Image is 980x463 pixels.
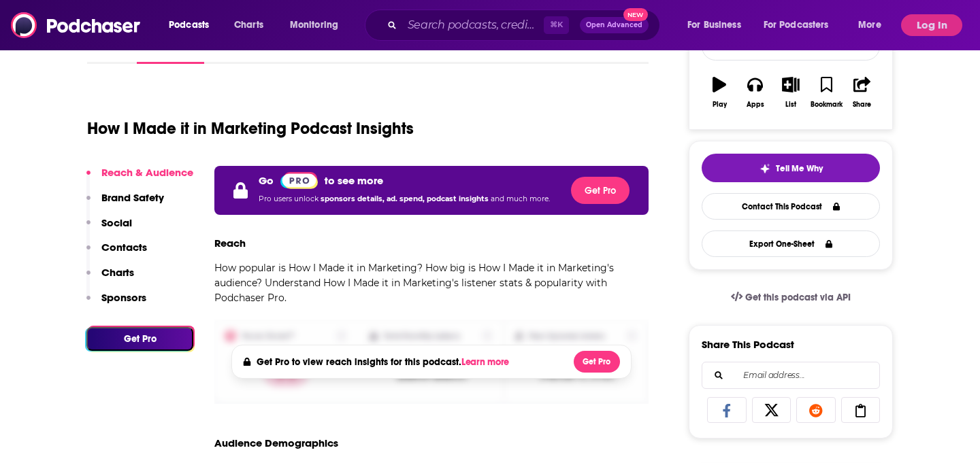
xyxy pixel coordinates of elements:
[101,266,134,279] p: Charts
[325,174,383,187] p: to see more
[702,338,794,351] h3: Share This Podcast
[259,189,550,209] p: Pro users unlock and much more.
[225,14,272,36] a: Charts
[901,14,962,36] button: Log In
[764,16,829,35] span: For Podcasters
[257,356,513,368] h4: Get Pro to view reach insights for this podcast.
[86,266,134,291] button: Charts
[713,101,727,109] div: Play
[586,22,642,29] span: Open Advanced
[796,397,836,423] a: Share on Reddit
[811,101,843,109] div: Bookmark
[745,292,851,303] span: Get this podcast via API
[214,436,338,449] h3: Audience Demographics
[159,14,227,36] button: open menu
[752,397,791,423] a: Share on X/Twitter
[702,68,737,117] button: Play
[580,17,649,33] button: Open AdvancedNew
[214,237,246,250] h3: Reach
[623,8,648,21] span: New
[86,241,147,266] button: Contacts
[687,16,741,35] span: For Business
[702,154,880,182] button: tell me why sparkleTell Me Why
[773,68,808,117] button: List
[737,68,772,117] button: Apps
[280,14,356,36] button: open menu
[776,163,823,174] span: Tell Me Why
[720,281,862,314] a: Get this podcast via API
[86,166,193,191] button: Reach & Audience
[259,174,274,187] p: Go
[101,241,147,254] p: Contacts
[713,362,868,388] input: Email address...
[808,68,844,117] button: Bookmark
[849,14,898,36] button: open menu
[101,191,164,204] p: Brand Safety
[858,16,881,35] span: More
[280,172,318,189] img: Podchaser Pro
[461,357,513,368] button: Learn more
[785,101,796,109] div: List
[702,362,880,389] div: Search followers
[544,16,569,34] span: ⌘ K
[702,193,880,220] a: Contact This Podcast
[378,10,673,41] div: Search podcasts, credits, & more...
[169,16,209,35] span: Podcasts
[747,101,764,109] div: Apps
[755,14,849,36] button: open menu
[702,230,880,257] button: Export One-Sheet
[321,194,491,203] span: sponsors details, ad. spend, podcast insights
[101,291,146,304] p: Sponsors
[841,397,881,423] a: Copy Link
[214,260,649,305] p: How popular is How I Made it in Marketing? How big is How I Made it in Marketing's audience? Unde...
[11,12,142,38] img: Podchaser - Follow, Share and Rate Podcasts
[290,16,338,35] span: Monitoring
[845,68,880,117] button: Share
[707,397,747,423] a: Share on Facebook
[86,191,164,216] button: Brand Safety
[402,14,544,36] input: Search podcasts, credits, & more...
[86,291,146,316] button: Sponsors
[86,327,193,351] button: Get Pro
[87,118,414,139] h1: How I Made it in Marketing Podcast Insights
[759,163,770,174] img: tell me why sparkle
[574,351,620,373] button: Get Pro
[571,177,630,204] button: Get Pro
[86,216,132,241] button: Social
[101,166,193,179] p: Reach & Audience
[101,216,132,229] p: Social
[853,101,871,109] div: Share
[234,16,263,35] span: Charts
[678,14,758,36] button: open menu
[280,171,318,189] a: Pro website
